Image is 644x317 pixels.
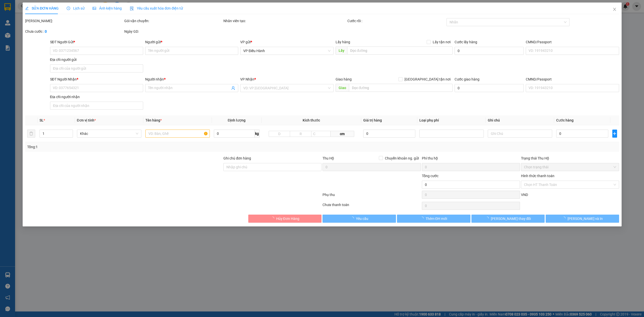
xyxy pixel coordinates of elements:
span: [PERSON_NAME] và In [568,216,603,221]
input: VD: Bàn, Ghế [145,130,210,138]
span: Khác [80,130,138,137]
div: Ngày GD: [124,29,222,34]
span: loading [485,217,491,220]
button: [PERSON_NAME] thay đổi [471,215,545,223]
div: Chưa thanh toán [322,202,421,211]
div: Trạng thái Thu Hộ [521,155,619,161]
button: Yêu cầu [323,215,396,223]
span: close [612,7,616,11]
span: Ảnh kiện hàng [93,6,122,10]
input: Địa chỉ của người nhận [50,102,143,110]
label: Ghi chú đơn hàng [223,156,251,160]
span: SỬA ĐƠN HÀNG [25,6,59,10]
span: clock-circle [67,7,70,10]
div: Tổng: 1 [27,144,248,150]
label: Cước lấy hàng [454,40,477,44]
span: Giá trị hàng [363,118,382,122]
label: Cước giao hàng [454,77,479,81]
div: Chưa cước : [25,29,123,34]
button: [PERSON_NAME] và In [546,215,619,223]
div: Người nhận [145,76,238,82]
div: Phụ thu [322,192,421,201]
span: Hủy Đơn Hàng [276,216,299,221]
img: icon [130,7,134,11]
span: Giao [335,84,349,92]
input: D [269,131,290,137]
div: Phí thu hộ [422,155,520,163]
button: Hủy Đơn Hàng [248,215,321,223]
span: Giao hàng [335,77,351,81]
span: Lấy [335,47,347,55]
input: Cước giao hàng [454,84,524,92]
span: SL [39,118,44,122]
input: Địa chỉ của người gửi [50,64,143,72]
span: Lịch sử [67,6,85,10]
b: 0 [45,29,47,33]
span: Thêm ĐH mới [426,216,447,221]
span: Tên hàng [145,118,162,122]
label: Hình thức thanh toán [521,174,554,178]
input: Cước lấy hàng [454,47,524,55]
span: Lấy hàng [335,40,350,44]
span: VP Nhận [240,77,254,81]
button: Close [607,3,621,17]
span: kg [255,130,260,138]
span: Cước hàng [556,118,573,122]
span: Định lượng [228,118,246,122]
th: Ghi chú [486,115,554,125]
input: Dọc đường [347,47,452,55]
input: C [311,131,330,137]
div: SĐT Người Gửi [50,39,143,45]
span: Kích thước [303,118,320,122]
div: Địa chỉ người nhận [50,94,143,100]
button: delete [27,130,35,138]
input: R [290,131,311,137]
span: loading [350,217,356,220]
span: cm [330,131,354,137]
span: user-add [231,86,235,90]
button: plus [612,130,617,138]
div: [PERSON_NAME]: [25,18,123,24]
span: loading [562,217,568,220]
input: Dọc đường [349,84,452,92]
span: Thu Hộ [323,156,334,160]
div: Gói vận chuyển: [124,18,222,24]
div: VP gửi [240,39,333,45]
div: Người gửi [145,39,238,45]
div: CMND/Passport [526,39,619,45]
span: Yêu cầu [356,216,368,221]
span: Chọn trạng thái [524,163,616,171]
div: Nhân viên tạo: [223,18,346,24]
span: Yêu cầu xuất hóa đơn điện tử [130,6,183,10]
input: Ghi chú đơn hàng [223,163,321,171]
span: edit [25,7,29,10]
div: Cước rồi : [347,18,446,24]
span: loading [420,217,426,220]
span: [PERSON_NAME] thay đổi [491,216,531,221]
span: VND [521,193,528,197]
div: SĐT Người Nhận [50,76,143,82]
span: picture [93,7,96,10]
div: Địa chỉ người gửi [50,57,143,62]
span: loading [270,217,276,220]
th: Loại phụ phí [417,115,486,125]
button: Thêm ĐH mới [397,215,470,223]
span: VP Điều Hành [243,47,330,55]
span: Lấy tận nơi [430,39,452,45]
span: Chuyển khoản ng. gửi [383,155,421,161]
input: Ghi Chú [488,130,552,138]
span: plus [612,132,617,136]
span: Tổng cước [422,174,438,178]
span: Đơn vị tính [77,118,96,122]
span: [GEOGRAPHIC_DATA] tận nơi [402,76,452,82]
div: CMND/Passport [526,76,619,82]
